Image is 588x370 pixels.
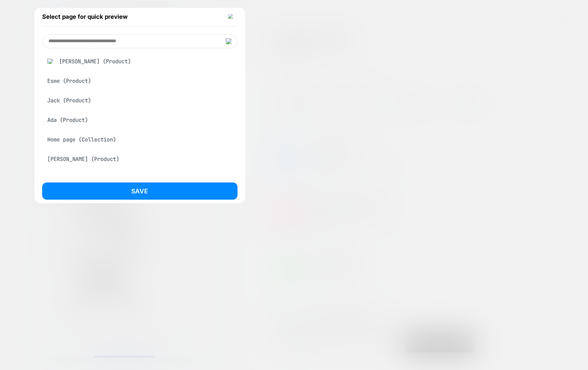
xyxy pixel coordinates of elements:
img: blue checkmark [47,59,53,64]
a: Catalog [15,153,36,161]
div: Jack (Product) [42,93,238,108]
img: close [228,14,234,20]
div: SEA ME (Product) [42,171,238,186]
button: Save [42,182,238,200]
div: Ada (Product) [42,113,238,127]
div: Home page (Collection) [42,132,238,147]
img: edit [226,38,232,44]
div: [PERSON_NAME] (Product) [42,152,238,166]
div: [PERSON_NAME] (Product) [42,54,238,69]
span: Select page for quick preview [42,13,128,20]
div: Esme (Product) [42,73,238,88]
a: Contact [37,153,58,161]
